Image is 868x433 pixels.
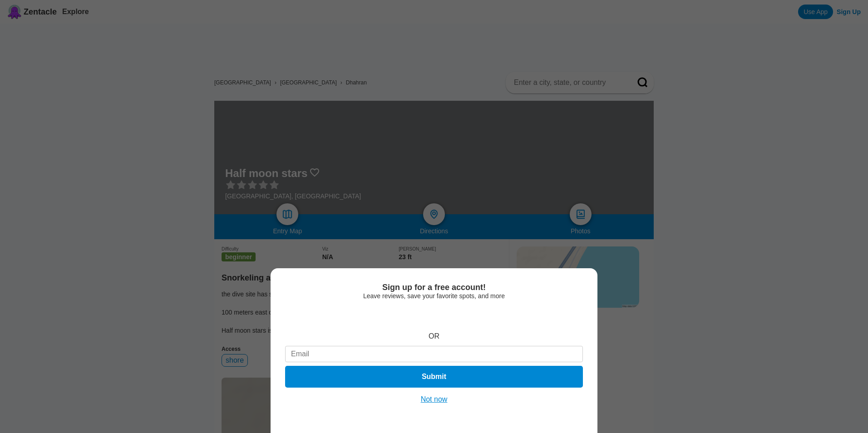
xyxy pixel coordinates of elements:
[285,346,583,362] input: Email
[285,292,583,300] div: Leave reviews, save your favorite spots, and more
[285,366,583,388] button: Submit
[418,395,450,404] button: Not now
[429,332,439,340] div: OR
[285,283,583,292] div: Sign up for a free account!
